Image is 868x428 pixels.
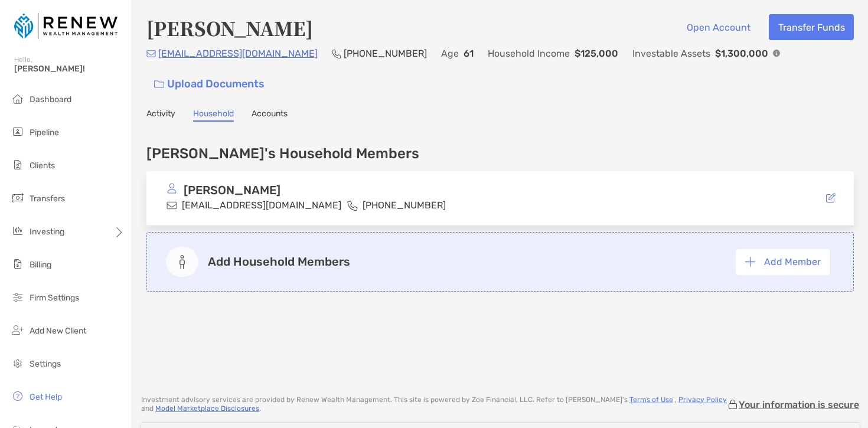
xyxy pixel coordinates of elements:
[14,64,125,74] span: [PERSON_NAME]!
[11,389,25,403] img: get-help icon
[30,293,79,303] span: Firm Settings
[141,396,727,413] p: Investment advisory services are provided by Renew Wealth Management . This site is powered by Zo...
[11,323,25,337] img: add_new_client icon
[11,191,25,205] img: transfers icon
[773,50,780,57] img: Info Icon
[11,224,25,238] img: investing icon
[30,128,59,138] span: Pipeline
[167,200,177,211] img: email icon
[488,46,570,61] p: Household Income
[736,249,830,275] button: Add Member
[30,359,61,369] span: Settings
[11,290,25,304] img: firm-settings icon
[11,257,25,271] img: billing icon
[739,399,859,410] p: Your information is secure
[146,50,156,57] img: Email Icon
[30,260,51,270] span: Billing
[158,46,318,61] p: [EMAIL_ADDRESS][DOMAIN_NAME]
[11,356,25,370] img: settings icon
[332,49,341,58] img: Phone Icon
[11,158,25,172] img: clients icon
[167,183,177,194] img: avatar icon
[208,254,350,269] p: Add Household Members
[11,92,25,106] img: dashboard icon
[344,46,427,61] p: [PHONE_NUMBER]
[30,94,71,104] span: Dashboard
[146,109,175,122] a: Activity
[575,46,618,61] p: $125,000
[155,404,259,413] a: Model Marketplace Disclosures
[769,14,854,40] button: Transfer Funds
[252,109,288,122] a: Accounts
[146,71,272,97] a: Upload Documents
[166,247,198,277] img: add member icon
[745,257,755,267] img: button icon
[11,125,25,139] img: pipeline icon
[629,396,673,404] a: Terms of Use
[464,46,474,61] p: 61
[182,198,341,213] p: [EMAIL_ADDRESS][DOMAIN_NAME]
[677,14,759,40] button: Open Account
[154,80,164,89] img: button icon
[146,14,313,41] h4: [PERSON_NAME]
[715,46,768,61] p: $1,300,000
[441,46,459,61] p: Age
[363,198,446,213] p: [PHONE_NUMBER]
[14,5,118,47] img: Zoe Logo
[632,46,710,61] p: Investable Assets
[30,194,65,204] span: Transfers
[30,227,64,237] span: Investing
[30,161,55,171] span: Clients
[347,200,358,211] img: phone icon
[146,145,419,162] h4: [PERSON_NAME]'s Household Members
[678,396,727,404] a: Privacy Policy
[30,392,62,402] span: Get Help
[193,109,234,122] a: Household
[184,183,280,198] p: [PERSON_NAME]
[30,326,86,336] span: Add New Client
